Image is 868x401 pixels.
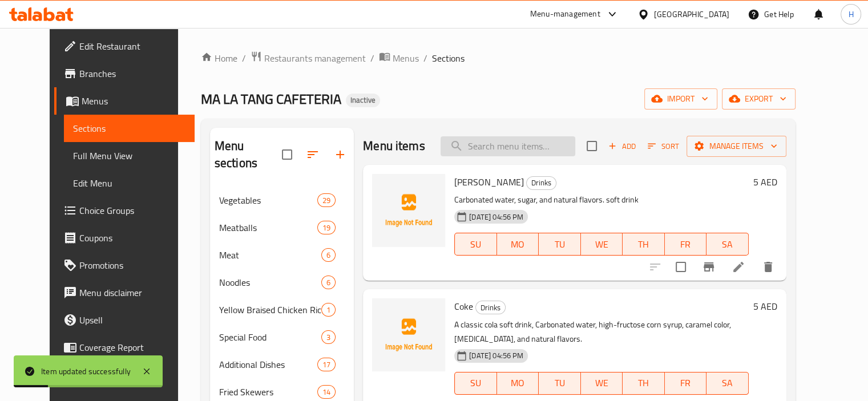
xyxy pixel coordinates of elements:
h2: Menu sections [215,137,282,172]
span: Choice Groups [79,204,185,217]
span: FR [669,375,703,391]
span: TH [627,236,660,253]
a: Coverage Report [54,334,195,361]
span: Meat [219,248,321,262]
div: Yellow Braised Chicken Rice1 [210,296,354,323]
span: Noodles [219,276,321,289]
div: items [321,330,336,344]
a: Edit menu item [732,260,745,274]
div: Vegetables29 [210,187,354,214]
div: Drinks [475,301,506,314]
button: WE [581,233,623,256]
button: WE [581,372,623,395]
div: Noodles6 [210,269,354,296]
span: Special Food [219,330,321,344]
span: WE [586,236,619,253]
span: MO [502,236,535,253]
a: Branches [54,60,195,87]
a: Choice Groups [54,197,195,224]
span: Coverage Report [79,341,185,354]
div: Meat6 [210,241,354,269]
div: Meatballs19 [210,214,354,241]
a: Menus [54,87,195,115]
span: SU [459,375,492,391]
button: TH [623,233,665,256]
span: Drinks [476,301,505,314]
div: Item updated successfully [41,365,131,378]
img: Coke [372,298,445,371]
span: [PERSON_NAME] [454,173,524,191]
h6: 5 AED [753,174,777,190]
span: 29 [318,195,335,206]
span: Sections [73,121,185,135]
span: Promotions [79,258,185,272]
span: 6 [322,277,335,288]
p: Carbonated water, sugar, and natural flavors. soft drink [454,193,748,207]
div: Yellow Braised Chicken Rice [219,303,321,317]
a: Coupons [54,224,195,252]
span: Coupons [79,231,185,245]
h6: 5 AED [753,298,777,314]
span: Menus [393,51,419,65]
span: WE [586,375,619,391]
span: Sort items [640,137,687,155]
div: [GEOGRAPHIC_DATA] [654,8,729,21]
span: 6 [322,250,335,261]
span: 1 [322,305,335,315]
span: [DATE] 04:56 PM [465,212,528,222]
span: Manage items [696,139,777,153]
span: Restaurants management [264,51,366,65]
span: 19 [318,222,335,233]
span: SA [711,375,744,391]
span: Select to update [669,255,693,279]
button: SA [706,233,749,256]
a: Edit Restaurant [54,33,195,60]
button: MO [497,372,539,395]
span: Upsell [79,313,185,327]
button: SU [454,372,496,395]
span: Drinks [527,176,556,189]
a: Upsell [54,306,195,334]
a: Menu disclaimer [54,279,195,306]
button: SU [454,233,496,256]
div: Meatballs [219,221,317,234]
a: Sections [64,115,195,142]
span: Menu disclaimer [79,286,185,299]
img: Mirinda [372,174,445,247]
input: search [441,136,575,156]
span: Fried Skewers [219,385,317,399]
button: Add section [326,141,354,168]
li: / [242,51,246,65]
button: export [722,88,796,110]
button: delete [754,253,782,281]
li: / [370,51,374,65]
div: Additional Dishes17 [210,351,354,378]
span: Edit Restaurant [79,39,185,53]
span: import [653,92,708,106]
span: Additional Dishes [219,358,317,371]
div: items [321,248,336,262]
span: [DATE] 04:56 PM [465,350,528,361]
span: 14 [318,387,335,398]
div: items [317,193,336,207]
button: Branch-specific-item [695,253,722,281]
span: TU [543,236,576,253]
span: Inactive [346,95,380,105]
span: Sections [432,51,465,65]
div: Drinks [526,176,556,190]
span: Add item [604,137,640,155]
span: Sort [648,140,679,153]
div: items [321,276,336,289]
nav: breadcrumb [201,51,796,66]
span: 17 [318,359,335,370]
button: Sort [645,137,682,155]
button: TU [539,372,581,395]
span: Edit Menu [73,176,185,190]
div: Menu-management [530,7,600,21]
span: Vegetables [219,193,317,207]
